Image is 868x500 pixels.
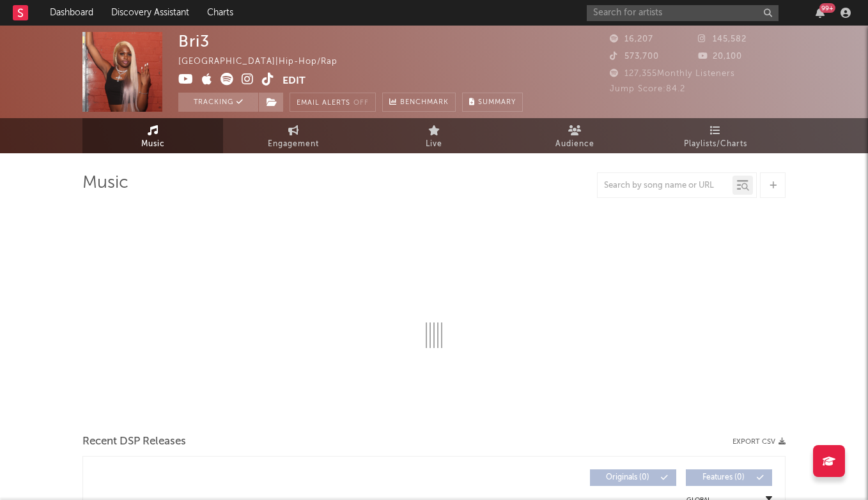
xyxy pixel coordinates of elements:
div: Bri3 [178,32,210,50]
button: Summary [462,93,523,112]
a: Playlists/Charts [645,118,786,153]
button: Edit [283,73,306,89]
button: Export CSV [732,438,786,446]
a: Engagement [223,118,364,153]
span: Benchmark [400,95,449,110]
span: 16,207 [610,35,653,43]
a: Benchmark [382,93,456,112]
button: Features(0) [686,469,772,486]
input: Search by song name or URL [598,181,732,191]
span: Music [141,137,165,152]
span: 145,582 [698,35,747,43]
button: Email AlertsOff [290,93,376,112]
span: Jump Score: 84.2 [610,85,685,93]
button: 99+ [816,8,825,18]
span: Summary [478,99,516,106]
span: 127,355 Monthly Listeners [610,70,735,78]
span: Features ( 0 ) [694,474,753,481]
span: 20,100 [698,52,742,61]
a: Live [364,118,504,153]
input: Search for artists [587,5,779,21]
span: 573,700 [610,52,659,61]
button: Originals(0) [590,469,676,486]
div: [GEOGRAPHIC_DATA] | Hip-Hop/Rap [178,54,352,70]
span: Engagement [268,137,319,152]
span: Live [426,137,442,152]
a: Music [82,118,223,153]
span: Audience [555,137,594,152]
button: Tracking [178,93,258,112]
a: Audience [504,118,645,153]
span: Originals ( 0 ) [598,474,657,481]
em: Off [353,100,369,107]
span: Playlists/Charts [684,137,747,152]
span: Recent DSP Releases [82,434,186,450]
div: 99 + [819,3,835,13]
